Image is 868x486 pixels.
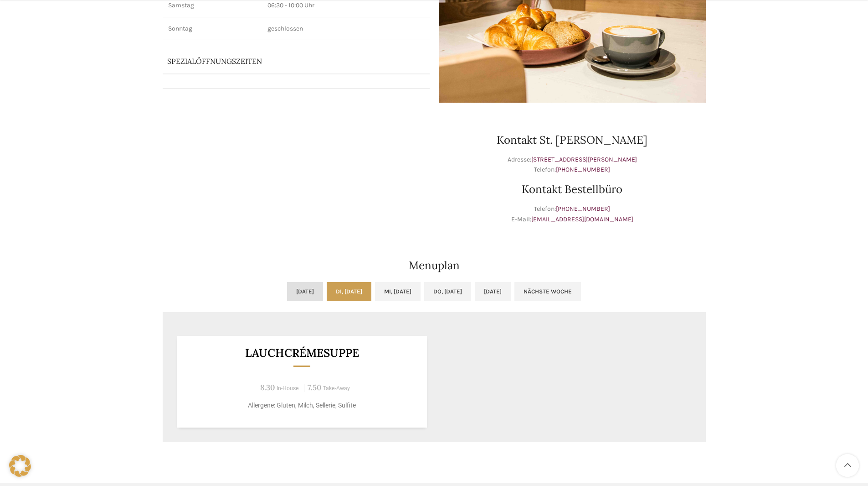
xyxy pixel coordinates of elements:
a: Do, [DATE] [424,282,471,301]
h3: Lauchcrémesuppe [188,347,416,359]
h2: Menuplan [163,258,706,273]
a: Scroll to top button [836,454,859,477]
iframe: bäckerei schwyter st. jakobsstrasse [163,112,430,249]
p: Telefon: E-Mail: [439,204,706,225]
a: [PHONE_NUMBER] [556,205,610,213]
a: Mi, [DATE] [375,282,421,301]
span: Take-Away [323,385,350,392]
a: [STREET_ADDRESS][PERSON_NAME] [531,156,637,163]
a: [PHONE_NUMBER] [556,166,610,173]
a: Di, [DATE] [327,282,371,301]
h2: Kontakt Bestellbüro [439,184,706,195]
span: 8.30 [260,382,275,392]
p: Samstag [168,1,257,10]
a: [DATE] [287,282,323,301]
h2: Kontakt St. [PERSON_NAME] [439,135,706,146]
a: [DATE] [475,282,511,301]
a: Nächste Woche [514,282,581,301]
p: 06:30 - 10:00 Uhr [267,1,424,10]
p: Sonntag [168,24,257,33]
p: geschlossen [267,24,424,33]
p: Spezialöffnungszeiten [167,56,400,66]
span: 7.50 [308,382,321,392]
p: Adresse: Telefon: [439,155,706,175]
a: [EMAIL_ADDRESS][DOMAIN_NAME] [531,215,633,223]
span: In-House [277,385,299,392]
p: Allergene: Gluten, Milch, Sellerie, Sulfite [188,401,416,410]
